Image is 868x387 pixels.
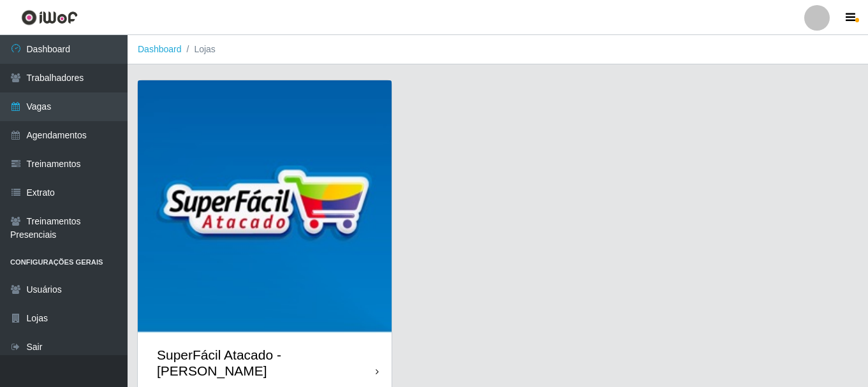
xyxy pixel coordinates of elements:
img: CoreUI Logo [21,10,78,26]
a: Dashboard [138,44,182,54]
li: Lojas [182,43,216,56]
div: SuperFácil Atacado - [PERSON_NAME] [157,347,376,379]
img: cardImg [138,80,392,334]
nav: breadcrumb [128,35,868,64]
